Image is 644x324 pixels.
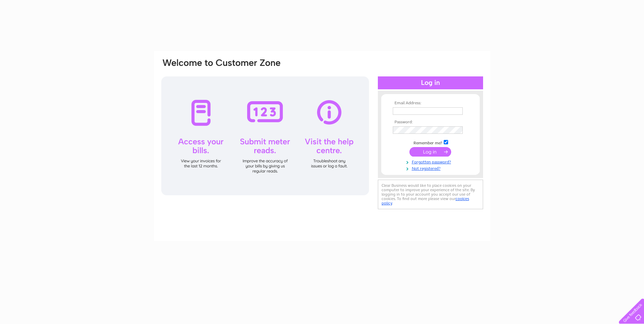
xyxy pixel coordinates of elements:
[382,196,469,205] a: cookies policy
[391,120,470,125] th: Password:
[393,158,470,165] a: Forgotten password?
[409,147,451,157] input: Submit
[393,165,470,171] a: Not registered?
[378,180,483,209] div: Clear Business would like to place cookies on your computer to improve your experience of the sit...
[391,101,470,106] th: Email Address:
[391,139,470,146] td: Remember me?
